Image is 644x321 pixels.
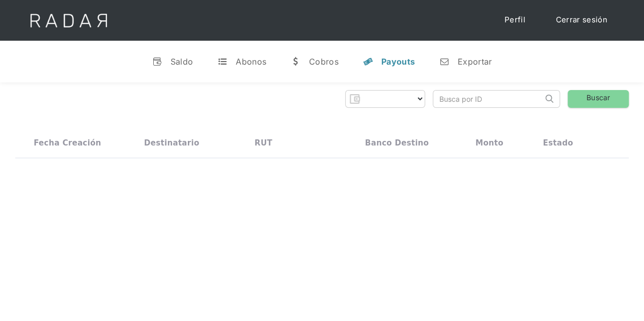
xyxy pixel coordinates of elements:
div: w [291,56,301,67]
a: Buscar [568,90,629,108]
div: Fecha creación [34,138,101,148]
div: Saldo [171,56,193,67]
div: t [217,56,228,67]
div: v [152,56,162,67]
div: Exportar [458,56,492,67]
form: Form [345,90,425,108]
div: Banco destino [365,138,429,148]
input: Busca por ID [433,91,543,107]
div: Payouts [381,56,415,67]
div: Abonos [236,56,266,67]
div: Destinatario [144,138,199,148]
div: n [439,56,450,67]
div: y [363,56,373,67]
div: Estado [543,138,573,148]
a: Cerrar sesión [546,10,618,30]
div: RUT [255,138,272,148]
div: Monto [475,138,503,148]
a: Perfil [494,10,536,30]
div: Cobros [309,56,339,67]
